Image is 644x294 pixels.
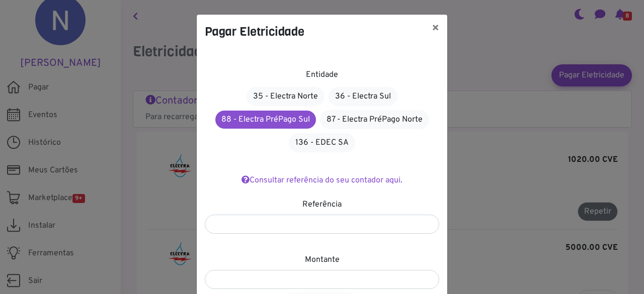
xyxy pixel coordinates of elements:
[205,23,304,41] h4: Pagar Eletricidade
[306,69,338,81] label: Entidade
[215,111,316,129] a: 88 - Electra PréPago Sul
[289,133,355,152] a: 136 - EDEC SA
[302,199,342,211] label: Referência
[329,87,397,106] a: 36 - Electra Sul
[320,110,429,129] a: 87 - Electra PréPago Norte
[305,254,340,266] label: Montante
[242,175,403,185] a: Consultar referência do seu contador aqui.
[424,15,447,43] button: ×
[247,87,325,106] a: 35 - Electra Norte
